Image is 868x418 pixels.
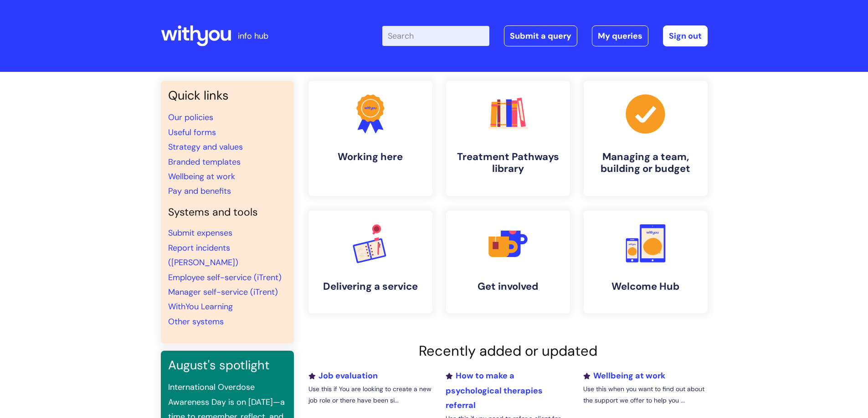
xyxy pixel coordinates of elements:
[168,186,231,196] a: Pay and benefits
[382,25,708,46] div: | -
[446,81,570,196] a: Treatment Pathways library
[168,316,224,327] a: Other systems
[168,242,238,268] a: Report incidents ([PERSON_NAME])
[592,25,648,46] a: My queries
[168,127,216,138] a: Useful forms
[591,281,700,292] h4: Welcome Hub
[308,383,432,406] p: Use this if You are looking to create a new job role or there have been si...
[168,112,213,123] a: Our policies
[446,211,570,313] a: Get involved
[583,383,707,406] p: Use this when you want to find out about the support we offer to help you ...
[591,151,700,175] h4: Managing a team, building or budget
[583,370,665,381] a: Wellbeing at work
[168,156,241,167] a: Branded templates
[308,211,432,313] a: Delivering a service
[168,88,287,103] h3: Quick links
[308,81,432,196] a: Working here
[453,281,563,292] h4: Get involved
[663,25,708,46] a: Sign out
[453,151,563,175] h4: Treatment Pathways library
[316,281,425,292] h4: Delivering a service
[504,25,577,46] a: Submit a query
[584,81,708,196] a: Managing a team, building or budget
[168,272,282,283] a: Employee self-service (iTrent)
[168,287,278,297] a: Manager self-service (iTrent)
[308,370,378,381] a: Job evaluation
[308,342,708,359] h2: Recently added or updated
[168,227,232,238] a: Submit expenses
[168,141,243,152] a: Strategy and values
[584,211,708,313] a: Welcome Hub
[168,171,235,182] a: Wellbeing at work
[446,370,543,411] a: How to make a psychological therapies referral
[382,26,489,46] input: Search
[238,29,268,43] p: info hub
[168,358,287,373] h3: August's spotlight
[168,206,287,219] h4: Systems and tools
[168,301,233,312] a: WithYou Learning
[316,151,425,163] h4: Working here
